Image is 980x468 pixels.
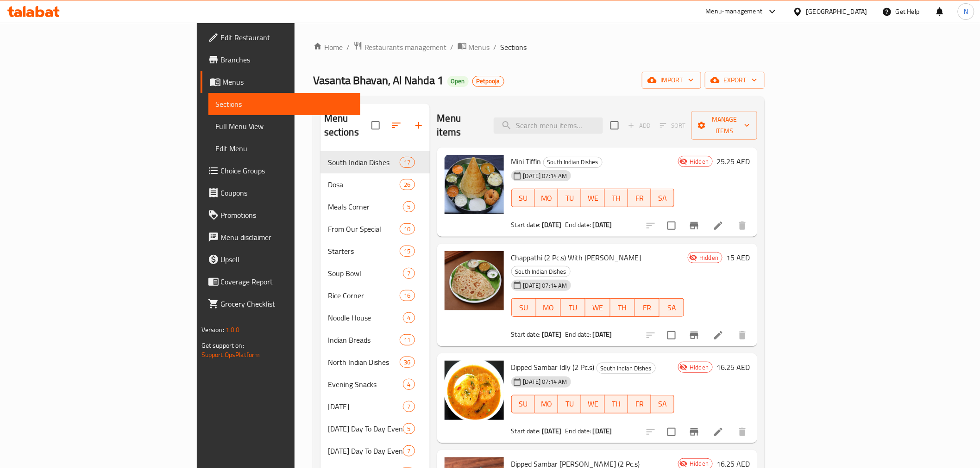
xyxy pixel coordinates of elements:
[726,251,750,264] h6: 15 AED
[469,42,490,53] span: Menus
[458,41,490,53] a: Menus
[806,6,867,17] div: [GEOGRAPHIC_DATA]
[221,187,353,198] span: Coupons
[201,339,244,351] span: Get support on:
[610,298,635,317] button: TH
[400,158,414,167] span: 17
[221,298,353,309] span: Grocery Checklist
[706,6,763,17] div: Menu-management
[511,360,595,374] span: Dipped Sambar Idly (2 Pc.s)
[221,254,353,265] span: Upsell
[328,445,403,456] span: [DATE] Day To Day Evening Special
[216,99,353,110] span: Sections
[201,160,360,182] a: Choice Groups
[543,157,603,168] div: South Indian Dishes
[494,42,497,53] li: /
[328,268,403,279] span: Soup Bowl
[642,72,701,89] button: import
[400,290,415,301] div: items
[535,189,558,207] button: MO
[705,72,765,89] button: export
[451,42,454,53] li: /
[320,440,430,462] div: [DATE] Day To Day Evening Special7
[403,445,415,456] div: items
[686,157,712,166] span: Hidden
[691,111,757,140] button: Manage items
[683,324,705,346] button: Branch-specific-item
[731,421,754,443] button: delete
[649,74,694,86] span: import
[208,93,360,115] a: Sections
[716,361,750,374] h6: 16.25 AED
[536,298,561,317] button: MO
[328,312,403,323] span: Noodle House
[609,397,624,411] span: TH
[609,191,624,205] span: TH
[328,223,400,234] span: From Our Special
[713,220,724,231] a: Edit menu item
[511,154,541,168] span: Mini Tiffin
[400,247,414,256] span: 15
[651,189,674,207] button: SA
[511,219,541,231] span: Start date:
[544,157,602,167] span: South Indian Dishes
[716,155,750,168] h6: 25.25 AED
[520,281,571,290] span: [DATE] 07:14 AM
[585,298,610,317] button: WE
[511,251,641,265] span: Chappathi (2 Pc.s) With [PERSON_NAME]
[201,49,360,71] a: Branches
[511,298,536,317] button: SU
[353,41,447,53] a: Restaurants management
[221,209,353,221] span: Promotions
[328,334,400,345] span: Indian Breads
[515,301,533,314] span: SU
[403,380,414,389] span: 4
[511,425,541,437] span: Start date:
[328,290,400,301] span: Rice Corner
[320,284,430,307] div: Rice Corner16
[328,157,400,168] span: South Indian Dishes
[520,377,571,386] span: [DATE] 07:14 AM
[663,301,680,314] span: SA
[558,395,581,413] button: TU
[473,77,504,85] span: Petpooja
[539,191,554,205] span: MO
[539,397,554,411] span: MO
[400,157,415,168] div: items
[731,324,754,346] button: delete
[660,298,684,317] button: SA
[511,395,535,413] button: SU
[511,189,535,207] button: SU
[632,191,647,205] span: FR
[403,312,415,323] div: items
[328,379,403,390] div: Evening Snacks
[589,301,606,314] span: WE
[632,397,647,411] span: FR
[561,298,585,317] button: TU
[542,328,561,340] b: [DATE]
[686,363,712,372] span: Hidden
[320,218,430,240] div: From Our Special10
[535,395,558,413] button: MO
[201,349,260,361] a: Support.OpsPlatform
[614,301,631,314] span: TH
[447,76,469,87] div: Open
[501,42,527,53] span: Sections
[320,240,430,262] div: Starters15
[565,301,582,314] span: TU
[328,445,403,456] div: Wednesday Day To Day Evening Special
[683,421,705,443] button: Branch-specific-item
[624,118,654,133] span: Add item
[208,115,360,137] a: Full Menu View
[403,425,414,433] span: 5
[221,32,353,43] span: Edit Restaurant
[328,357,400,368] span: North Indian Dishes
[447,77,469,85] span: Open
[201,71,360,93] a: Menus
[320,351,430,373] div: North Indian Dishes36
[320,262,430,284] div: Soup Bowl7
